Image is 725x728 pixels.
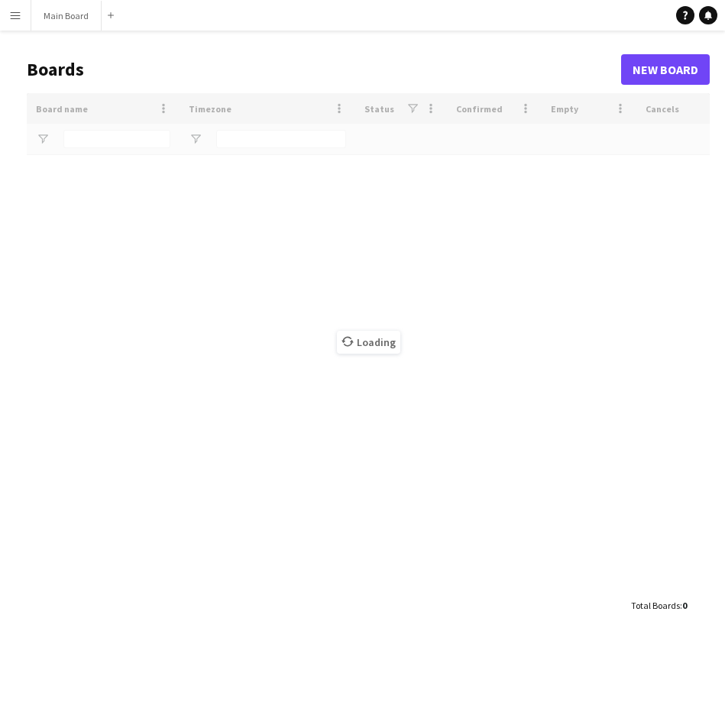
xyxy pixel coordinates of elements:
[682,600,687,611] span: 0
[31,1,102,31] button: Main Board
[337,331,400,354] span: Loading
[621,54,710,85] a: New Board
[631,600,680,611] span: Total Boards
[631,590,687,620] div: :
[27,58,621,81] h1: Boards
